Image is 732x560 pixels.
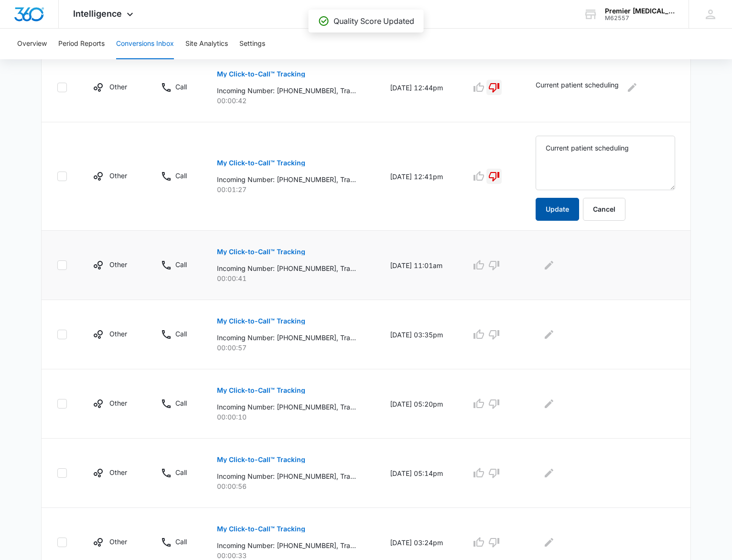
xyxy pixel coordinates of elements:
[536,198,579,221] button: Update
[217,174,356,184] p: Incoming Number: [PHONE_NUMBER], Tracking Number: [PHONE_NUMBER], Ring To: [PHONE_NUMBER], Caller...
[217,273,367,283] p: 00:00:41
[378,300,460,369] td: [DATE] 03:35pm
[217,184,367,194] p: 00:01:27
[541,258,557,273] button: Edit Comments
[217,471,356,481] p: Incoming Number: [PHONE_NUMBER], Tracking Number: [PHONE_NUMBER], Ring To: [PHONE_NUMBER], Caller...
[109,171,127,181] p: Other
[217,412,367,422] p: 00:00:10
[541,465,557,481] button: Edit Comments
[217,318,305,324] p: My Click-to-Call™ Tracking
[217,481,367,491] p: 00:00:56
[175,171,187,181] p: Call
[217,387,305,394] p: My Click-to-Call™ Tracking
[217,71,305,77] p: My Click-to-Call™ Tracking
[109,329,127,339] p: Other
[175,398,187,408] p: Call
[217,263,356,273] p: Incoming Number: [PHONE_NUMBER], Tracking Number: [PHONE_NUMBER], Ring To: [PHONE_NUMBER], Caller...
[116,29,174,59] button: Conversions Inbox
[175,537,187,547] p: Call
[217,448,305,471] button: My Click-to-Call™ Tracking
[217,517,305,540] button: My Click-to-Call™ Tracking
[217,343,367,353] p: 00:00:57
[217,310,305,333] button: My Click-to-Call™ Tracking
[217,160,305,166] p: My Click-to-Call™ Tracking
[217,86,356,96] p: Incoming Number: [PHONE_NUMBER], Tracking Number: [PHONE_NUMBER], Ring To: [PHONE_NUMBER], Caller...
[175,82,187,92] p: Call
[378,53,460,122] td: [DATE] 12:44pm
[217,96,367,106] p: 00:00:42
[109,537,127,547] p: Other
[175,467,187,477] p: Call
[217,540,356,550] p: Incoming Number: [PHONE_NUMBER], Tracking Number: [PHONE_NUMBER], Ring To: [PHONE_NUMBER], Caller...
[217,63,305,86] button: My Click-to-Call™ Tracking
[58,29,105,59] button: Period Reports
[536,80,619,95] p: Current patient scheduling
[185,29,228,59] button: Site Analytics
[175,329,187,339] p: Call
[624,80,640,95] button: Edit Comments
[541,396,557,411] button: Edit Comments
[541,535,557,550] button: Edit Comments
[217,456,305,463] p: My Click-to-Call™ Tracking
[217,526,305,532] p: My Click-to-Call™ Tracking
[217,333,356,343] p: Incoming Number: [PHONE_NUMBER], Tracking Number: [PHONE_NUMBER], Ring To: [PHONE_NUMBER], Caller...
[378,369,460,439] td: [DATE] 05:20pm
[378,122,460,231] td: [DATE] 12:41pm
[334,15,414,27] p: Quality Score Updated
[378,439,460,508] td: [DATE] 05:14pm
[239,29,265,59] button: Settings
[217,379,305,402] button: My Click-to-Call™ Tracking
[378,231,460,300] td: [DATE] 11:01am
[217,151,305,174] button: My Click-to-Call™ Tracking
[541,327,557,342] button: Edit Comments
[536,136,675,190] textarea: Current patient scheduling
[109,398,127,408] p: Other
[109,467,127,477] p: Other
[175,259,187,269] p: Call
[17,29,47,59] button: Overview
[605,7,675,15] div: account name
[109,82,127,92] p: Other
[217,248,305,255] p: My Click-to-Call™ Tracking
[583,198,625,221] button: Cancel
[605,15,675,22] div: account id
[217,402,356,412] p: Incoming Number: [PHONE_NUMBER], Tracking Number: [PHONE_NUMBER], Ring To: [PHONE_NUMBER], Caller...
[109,259,127,269] p: Other
[73,9,122,19] span: Intelligence
[217,240,305,263] button: My Click-to-Call™ Tracking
